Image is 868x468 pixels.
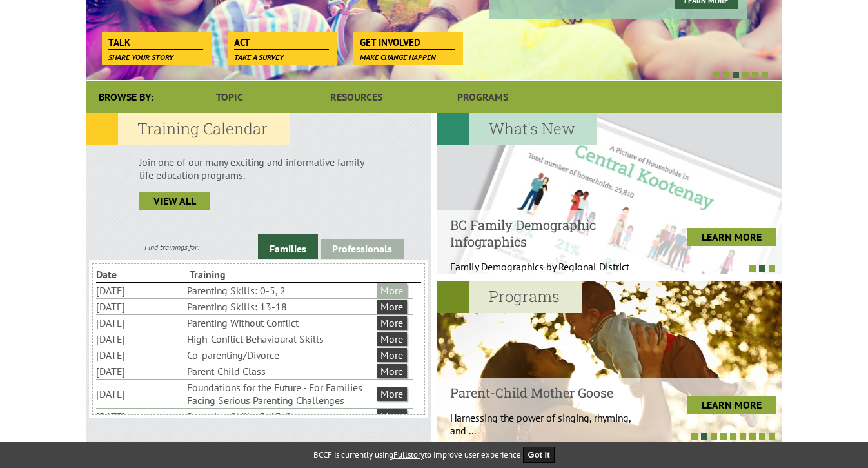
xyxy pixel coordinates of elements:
li: Parenting Skills: 0-5, 2 [187,283,374,298]
li: [DATE] [96,283,184,298]
li: Parenting Skills: 13-18 [187,299,374,314]
p: Harnessing the power of singing, rhyming, and ... [450,411,643,437]
a: More [377,283,407,298]
span: Share your story [108,52,173,62]
li: [DATE] [96,386,184,402]
li: Parent-Child Class [187,363,374,379]
a: More [377,332,407,346]
li: Training [190,267,281,282]
a: More [377,387,407,401]
li: Date [96,267,187,282]
a: Professionals [321,239,404,259]
a: Topic [166,81,293,113]
span: Get Involved [360,36,455,50]
li: [DATE] [96,409,184,424]
li: [DATE] [96,315,184,331]
a: More [377,300,407,314]
a: More [377,348,407,362]
li: High-Conflict Behavioural Skills [187,331,374,347]
li: Foundations for the Future - For Families Facing Serious Parenting Challenges [187,380,374,408]
li: Parenting Skills: 5-13, 2 [187,409,374,424]
a: LEARN MORE [687,228,776,246]
div: Find trainings for: [86,242,258,252]
a: More [377,316,407,330]
a: Get Involved Make change happen [353,32,461,50]
span: Act [234,36,329,50]
a: Programs [420,81,546,113]
a: LEARN MORE [687,396,776,414]
a: Act Take a survey [228,32,335,50]
h4: BC Family Demographic Infographics [450,216,643,250]
h2: What's New [437,113,597,145]
li: [DATE] [96,299,184,314]
a: Talk Share your story [102,32,210,50]
li: [DATE] [96,363,184,379]
button: Got it [523,447,555,463]
span: Make change happen [360,52,436,62]
li: [DATE] [96,331,184,347]
a: Families [258,234,318,259]
span: Talk [108,36,203,50]
a: view all [139,192,210,210]
h4: Parent-Child Mother Goose [450,384,643,401]
a: More [377,409,407,423]
p: Join one of our many exciting and informative family life education programs. [139,156,377,181]
h2: Training Calendar [86,113,290,145]
a: Resources [293,81,419,113]
a: More [377,364,407,378]
div: Browse By: [86,81,166,113]
span: Take a survey [234,52,284,62]
li: Parenting Without Conflict [187,315,374,331]
a: Fullstory [393,449,424,460]
li: Co-parenting/Divorce [187,347,374,363]
li: [DATE] [96,347,184,363]
h2: Programs [437,281,582,313]
p: Family Demographics by Regional District Th... [450,260,643,286]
